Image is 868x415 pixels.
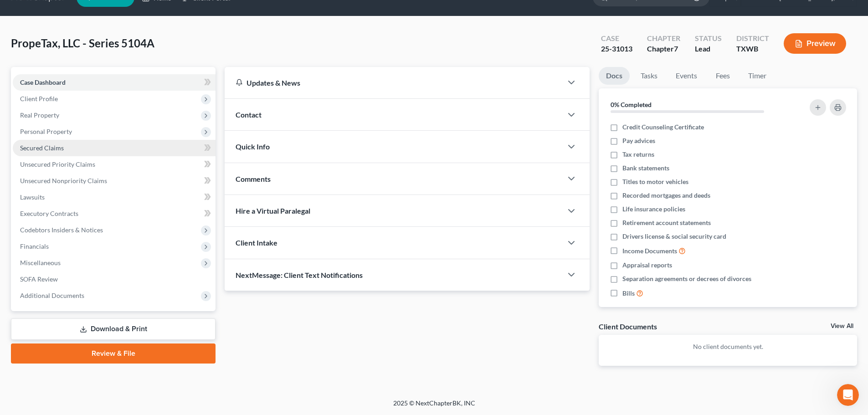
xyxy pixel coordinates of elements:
[20,242,49,250] span: Financials
[611,101,652,108] strong: 0% Completed
[18,20,71,29] img: logo
[20,95,58,102] span: Client Profile
[20,128,72,135] span: Personal Property
[20,177,107,184] span: Unsecured Nonpriority Claims
[19,202,153,212] div: Attorney's Disclosure of Compensation
[695,33,722,44] div: Status
[736,33,769,44] div: District
[622,191,710,200] span: Recorded mortgages and deeds
[19,124,152,134] div: We typically reply in a few hours
[784,33,846,54] button: Preview
[622,261,672,270] span: Appraisal reports
[20,226,103,234] span: Codebtors Insiders & Notices
[599,322,657,331] div: Client Documents
[708,67,737,85] a: Fees
[622,205,685,214] span: Life insurance policies
[622,164,669,173] span: Bank statements
[606,342,850,351] p: No client documents yet.
[11,36,154,50] span: PropeTax, LLC - Series 5104A
[19,176,153,195] div: Statement of Financial Affairs - Payments Made in the Last 90 days
[736,44,769,54] div: TXWB
[11,318,216,340] a: Download & Print
[19,115,152,124] div: Send us a message
[20,160,95,168] span: Unsecured Priority Claims
[622,289,635,298] span: Bills
[157,15,173,31] div: Close
[13,189,216,205] a: Lawsuits
[175,399,694,415] div: 2025 © NextChapterBK, INC
[236,110,262,119] span: Contact
[20,307,41,313] span: Home
[13,173,216,189] a: Unsecured Nonpriority Claims
[633,67,665,85] a: Tasks
[831,323,853,329] a: View All
[622,136,655,145] span: Pay advices
[13,150,169,169] button: Search for help
[13,156,216,173] a: Unsecured Priority Claims
[76,307,107,313] span: Messages
[11,343,216,364] a: Review & File
[236,142,270,151] span: Quick Info
[9,107,173,142] div: Send us a messageWe typically reply in a few hours
[741,67,774,85] a: Timer
[622,177,688,186] span: Titles to motor vehicles
[622,232,726,241] span: Drivers license & social security card
[622,246,677,256] span: Income Documents
[13,172,169,199] div: Statement of Financial Affairs - Payments Made in the Last 90 days
[647,33,680,44] div: Chapter
[20,193,45,201] span: Lawsuits
[13,140,216,156] a: Secured Claims
[19,236,153,265] div: Statement of Financial Affairs - Property Repossessed, Foreclosed, Garnished, Attached, Seized, o...
[20,111,59,119] span: Real Property
[19,219,153,229] div: Amendments
[674,44,678,53] span: 7
[601,33,632,44] div: Case
[18,65,164,80] p: Hi there!
[647,44,680,54] div: Chapter
[668,67,704,85] a: Events
[20,292,84,299] span: Additional Documents
[13,232,169,268] div: Statement of Financial Affairs - Property Repossessed, Foreclosed, Garnished, Attached, Seized, o...
[601,44,632,54] div: 25-31013
[20,144,64,152] span: Secured Claims
[20,259,61,266] span: Miscellaneous
[622,150,654,159] span: Tax returns
[236,78,551,87] div: Updates & News
[89,15,108,33] img: Profile image for Lindsey
[622,123,704,132] span: Credit Counseling Certificate
[236,206,310,215] span: Hire a Virtual Paralegal
[695,44,722,54] div: Lead
[20,210,78,217] span: Executory Contracts
[236,271,363,279] span: NextMessage: Client Text Notifications
[622,274,751,283] span: Separation agreements or decrees of divorces
[20,78,66,86] span: Case Dashboard
[13,215,169,232] div: Amendments
[837,384,859,406] iframe: Intercom live chat
[124,15,142,33] img: Profile image for Emma
[13,205,216,222] a: Executory Contracts
[622,218,711,227] span: Retirement account statements
[144,307,159,313] span: Help
[236,238,277,247] span: Client Intake
[20,275,58,283] span: SOFA Review
[13,199,169,215] div: Attorney's Disclosure of Compensation
[18,80,164,96] p: How can we help?
[107,15,125,33] img: Profile image for James
[19,155,74,164] span: Search for help
[61,284,121,321] button: Messages
[122,284,182,321] button: Help
[599,67,630,85] a: Docs
[13,74,216,91] a: Case Dashboard
[13,271,216,287] a: SOFA Review
[236,174,271,183] span: Comments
